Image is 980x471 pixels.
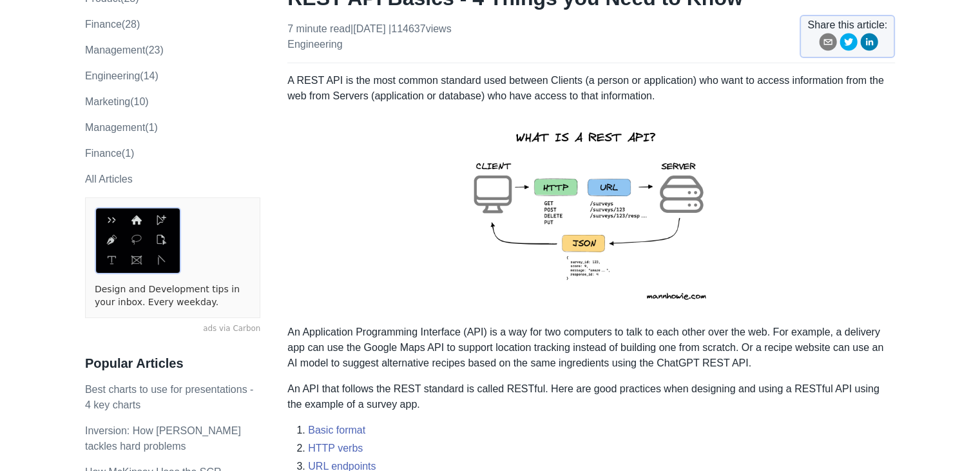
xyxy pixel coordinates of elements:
[85,323,260,335] a: ads via Carbon
[807,17,887,33] span: Share this article:
[287,39,342,50] a: engineering
[308,425,365,436] a: Basic format
[85,174,133,185] a: All Articles
[85,148,134,159] a: Finance(1)
[85,384,253,410] a: Best charts to use for presentations - 4 key charts
[95,207,181,274] img: ads via Carbon
[308,443,363,454] a: HTTP verbs
[819,33,837,55] button: email
[287,73,895,104] p: A REST API is the most common standard used between Clients (a person or application) who want to...
[85,19,140,30] a: finance(28)
[85,122,158,133] a: Management(1)
[860,33,878,55] button: linkedin
[85,45,164,55] a: management(23)
[287,325,895,371] p: An Application Programming Interface (API) is a way for two computers to talk to each other over ...
[287,21,451,52] p: 7 minute read | [DATE]
[389,23,452,34] span: | 114637 views
[287,381,895,412] p: An API that follows the REST standard is called RESTful. Here are good practices when designing a...
[85,70,159,81] a: engineering(14)
[840,33,858,55] button: twitter
[95,283,251,308] a: Design and Development tips in your inbox. Every weekday.
[85,425,241,452] a: Inversion: How [PERSON_NAME] tackles hard problems
[450,114,733,314] img: rest-api
[85,96,149,107] a: marketing(10)
[85,356,260,372] h3: Popular Articles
